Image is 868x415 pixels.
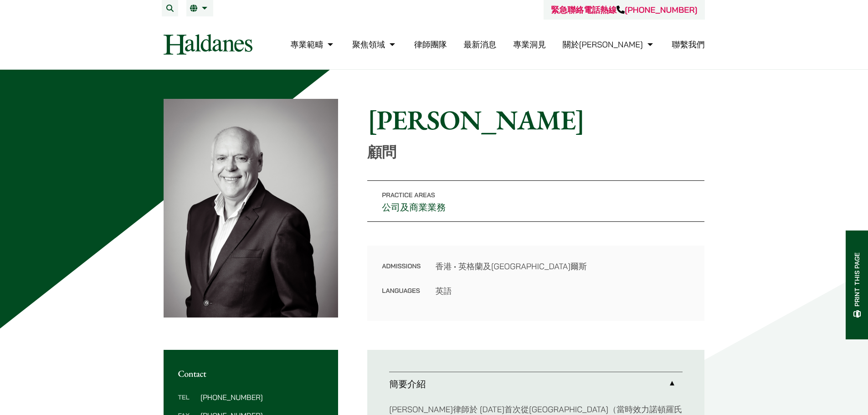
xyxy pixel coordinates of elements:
dt: Admissions [382,260,421,285]
dt: Tel [178,394,197,412]
a: 簡要介紹 [389,372,683,396]
h1: [PERSON_NAME] [367,103,704,136]
span: Practice Areas [382,191,435,199]
h2: Contact [178,368,324,379]
a: 關於何敦 [563,39,655,50]
a: 公司及商業業務 [382,201,446,213]
a: 聯繫我們 [672,39,705,50]
a: 繁 [190,5,210,12]
dd: 英語 [435,285,690,297]
dd: 香港 • 英格蘭及[GEOGRAPHIC_DATA]爾斯 [435,260,690,272]
dt: Languages [382,285,421,297]
a: 聚焦領域 [352,39,397,50]
a: 律師團隊 [414,39,447,50]
a: 緊急聯絡電話熱線[PHONE_NUMBER] [551,5,697,15]
a: 專業洞見 [513,39,546,50]
dd: [PHONE_NUMBER] [200,394,324,401]
img: Logo of Haldanes [164,34,252,55]
a: 最新消息 [463,39,496,50]
a: 專業範疇 [290,39,335,50]
p: 顧問 [367,143,704,161]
